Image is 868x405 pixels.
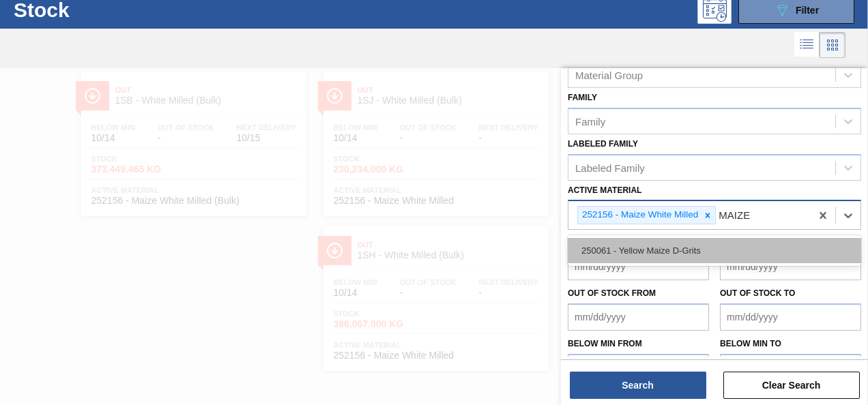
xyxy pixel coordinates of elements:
[575,115,605,127] div: Family
[720,339,781,348] label: Below Min to
[568,238,861,263] div: 250061 - Yellow Maize D-Grits
[794,32,820,58] div: List Vision
[313,61,555,216] a: ÍconeOut1SJ - White Milled (Bulk)Below Min10/14Out Of Stock-Next Delivery-Stock230,234.000 KGActi...
[71,61,313,216] a: ÍconeOut1SB - White Milled (Bulk)Below Min10/14Out Of Stock-Next Delivery10/15Stock373,449.465 KG...
[568,139,638,149] label: Labeled Family
[575,162,645,173] div: Labeled Family
[720,253,861,280] input: mm/dd/yyyy
[568,288,656,298] label: Out of Stock from
[568,339,642,348] label: Below Min from
[14,2,202,18] h1: Stock
[720,354,861,381] input: mm/dd/yyyy
[578,207,700,224] div: 252156 - Maize White Milled
[568,253,709,280] input: mm/dd/yyyy
[796,5,819,16] span: Filter
[575,69,643,80] div: Material Group
[568,93,597,102] label: Family
[568,185,641,195] label: Active Material
[568,303,709,331] input: mm/dd/yyyy
[720,288,795,298] label: Out of Stock to
[568,354,709,381] input: mm/dd/yyyy
[555,61,798,216] a: ÍconeOut1SM - White Milled (Bulk)Below Min10/14Out Of Stock-Next Delivery-Stock8,409.000 KGActive...
[820,32,845,58] div: Card Vision
[720,303,861,331] input: mm/dd/yyyy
